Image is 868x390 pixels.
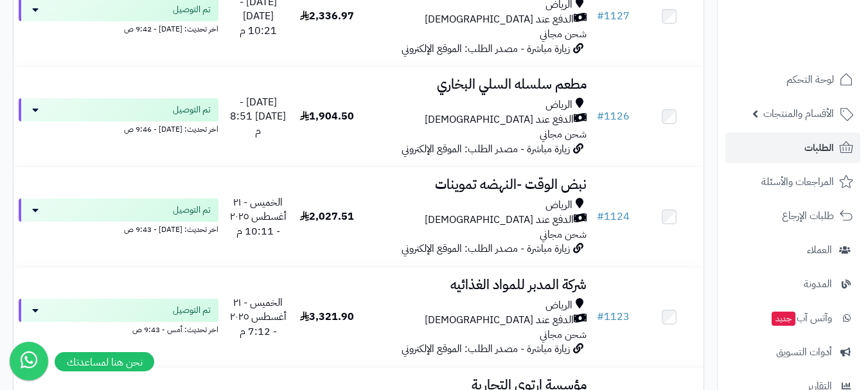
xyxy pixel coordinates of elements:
span: المراجعات والأسئلة [761,173,834,191]
span: الدفع عند [DEMOGRAPHIC_DATA] [425,112,574,127]
span: زيارة مباشرة - مصدر الطلب: الموقع الإلكتروني [402,141,570,157]
div: اخر تحديث: [DATE] - 9:42 ص [19,21,218,35]
span: # [597,8,604,24]
span: شحن مجاني [540,26,587,42]
span: تم التوصيل [173,204,211,217]
a: #1127 [597,8,630,24]
span: # [597,109,604,124]
span: العملاء [807,241,832,259]
span: شحن مجاني [540,127,587,142]
span: 2,027.51 [300,209,354,224]
span: الأقسام والمنتجات [763,105,834,123]
span: [DATE] - [DATE] 8:51 م [230,94,286,139]
span: الخميس - ٢١ أغسطس ٢٠٢٥ - 7:12 م [230,295,287,340]
span: طلبات الإرجاع [782,207,834,225]
span: تم التوصيل [173,103,211,116]
span: 1,904.50 [300,109,354,124]
a: المدونة [725,269,860,299]
span: الرياض [545,298,572,313]
span: الخميس - ٢١ أغسطس ٢٠٢٥ - 10:11 م [230,195,287,240]
span: # [597,209,604,224]
div: اخر تحديث: أمس - 9:43 ص [19,322,218,335]
span: لوحة التحكم [786,71,834,89]
div: اخر تحديث: [DATE] - 9:46 ص [19,121,218,135]
span: # [597,309,604,324]
a: وآتس آبجديد [725,303,860,333]
span: المدونة [804,275,832,293]
a: المراجعات والأسئلة [725,166,860,197]
span: تم التوصيل [173,304,211,317]
span: الطلبات [804,139,834,157]
a: #1123 [597,309,630,324]
span: 2,336.97 [300,8,354,24]
a: العملاء [725,235,860,265]
span: الرياض [545,98,572,112]
span: شحن مجاني [540,327,587,342]
span: زيارة مباشرة - مصدر الطلب: الموقع الإلكتروني [402,241,570,256]
h3: شركة المدبر للمواد الغذائيه [367,278,587,292]
span: الدفع عند [DEMOGRAPHIC_DATA] [425,213,574,227]
span: تم التوصيل [173,3,211,16]
span: جديد [772,312,795,326]
a: #1126 [597,109,630,124]
span: وآتس آب [770,309,832,327]
span: الدفع عند [DEMOGRAPHIC_DATA] [425,12,574,27]
h3: نبض الوقت -النهضه تموينات [367,177,587,192]
a: الطلبات [725,132,860,163]
span: 3,321.90 [300,309,354,324]
div: اخر تحديث: [DATE] - 9:43 ص [19,222,218,235]
span: أدوات التسويق [776,343,832,361]
h3: مطعم سلسله السلي البخاري [367,77,587,92]
a: طلبات الإرجاع [725,200,860,231]
span: الرياض [545,198,572,213]
img: logo-2.png [781,36,856,63]
span: زيارة مباشرة - مصدر الطلب: الموقع الإلكتروني [402,341,570,357]
span: زيارة مباشرة - مصدر الطلب: الموقع الإلكتروني [402,41,570,57]
a: أدوات التسويق [725,337,860,368]
span: شحن مجاني [540,227,587,242]
span: الدفع عند [DEMOGRAPHIC_DATA] [425,313,574,328]
a: لوحة التحكم [725,64,860,95]
a: #1124 [597,209,630,224]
